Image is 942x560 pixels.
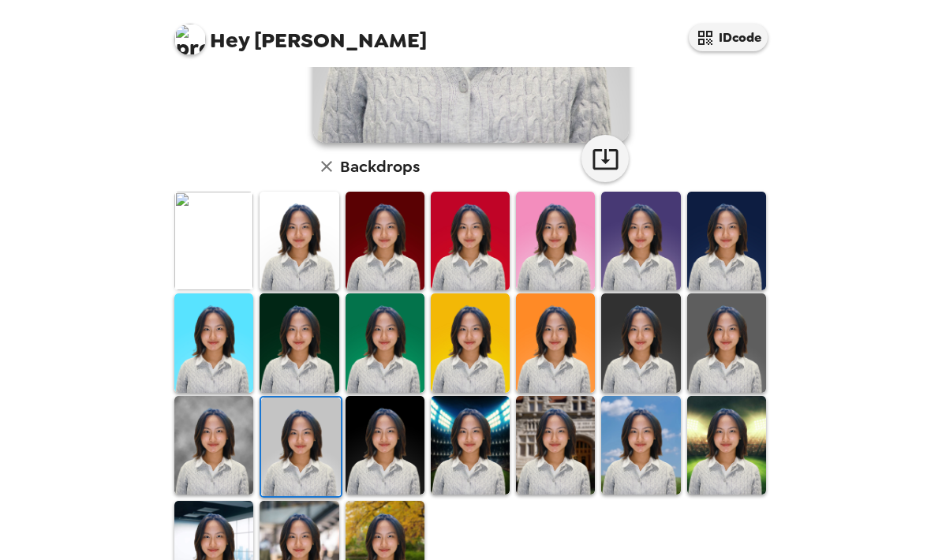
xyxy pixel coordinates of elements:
[340,154,420,179] h6: Backdrops
[689,24,768,51] button: IDcode
[210,26,249,54] span: Hey
[174,16,427,51] span: [PERSON_NAME]
[174,192,253,290] img: Original
[174,24,206,55] img: profile pic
